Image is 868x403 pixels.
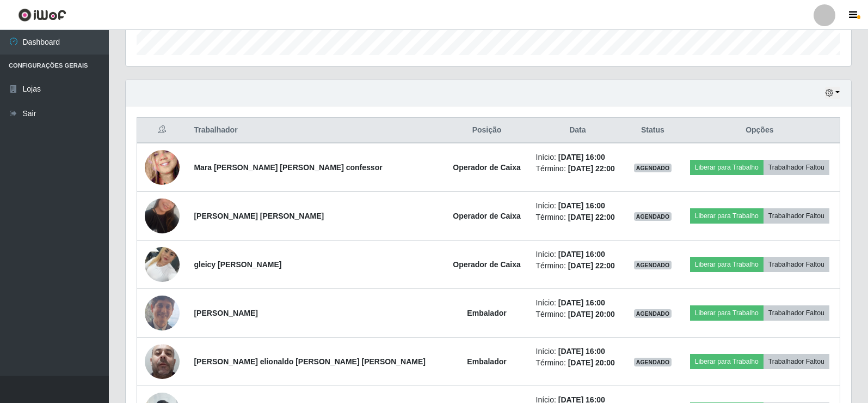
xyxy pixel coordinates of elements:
[680,118,840,143] th: Opções
[568,358,615,367] time: [DATE] 20:00
[536,297,620,309] li: Início:
[690,305,764,321] button: Liberar para Trabalho
[690,160,764,175] button: Liberar para Trabalho
[536,346,620,357] li: Início:
[194,212,324,220] strong: [PERSON_NAME] [PERSON_NAME]
[445,118,530,143] th: Posição
[634,309,672,318] span: AGENDADO
[558,298,605,307] time: [DATE] 16:00
[634,358,672,366] span: AGENDADO
[536,357,620,369] li: Término:
[530,118,626,143] th: Data
[536,212,620,223] li: Término:
[145,130,180,206] img: 1650948199907.jpeg
[690,208,764,224] button: Liberar para Trabalho
[453,260,521,269] strong: Operador de Caixa
[194,260,281,269] strong: gleicy [PERSON_NAME]
[453,163,521,172] strong: Operador de Caixa
[634,261,672,269] span: AGENDADO
[536,249,620,260] li: Início:
[145,241,180,287] img: 1752705745572.jpeg
[145,294,180,332] img: 1660565467162.jpeg
[568,261,615,270] time: [DATE] 22:00
[187,118,444,143] th: Trabalhador
[764,257,829,272] button: Trabalhador Faltou
[453,212,521,220] strong: Operador de Caixa
[764,160,829,175] button: Trabalhador Faltou
[467,357,506,366] strong: Embalador
[568,310,615,318] time: [DATE] 20:00
[194,163,382,172] strong: Mara [PERSON_NAME] [PERSON_NAME] confessor
[145,185,180,247] img: 1730602646133.jpeg
[18,8,66,22] img: CoreUI Logo
[568,164,615,173] time: [DATE] 22:00
[536,260,620,272] li: Término:
[764,208,829,224] button: Trabalhador Faltou
[194,309,257,317] strong: [PERSON_NAME]
[558,250,605,258] time: [DATE] 16:00
[634,164,672,172] span: AGENDADO
[536,163,620,175] li: Término:
[626,118,679,143] th: Status
[558,347,605,356] time: [DATE] 16:00
[536,152,620,163] li: Início:
[764,354,829,369] button: Trabalhador Faltou
[634,212,672,221] span: AGENDADO
[558,153,605,161] time: [DATE] 16:00
[568,213,615,221] time: [DATE] 22:00
[690,354,764,369] button: Liberar para Trabalho
[764,305,829,321] button: Trabalhador Faltou
[536,309,620,320] li: Término:
[690,257,764,272] button: Liberar para Trabalho
[194,357,425,366] strong: [PERSON_NAME] elionaldo [PERSON_NAME] [PERSON_NAME]
[145,338,180,384] img: 1723759532306.jpeg
[536,200,620,212] li: Início:
[467,309,506,317] strong: Embalador
[558,201,605,210] time: [DATE] 16:00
